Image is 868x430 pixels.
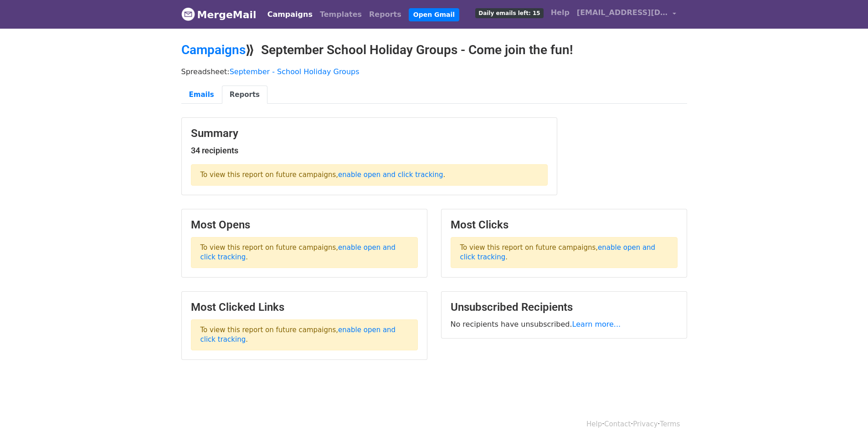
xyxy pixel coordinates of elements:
span: Daily emails left: 15 [475,8,543,18]
h3: Unsubscribed Recipients [451,301,678,314]
a: enable open and click tracking [338,171,443,179]
h2: ⟫ September School Holiday Groups - Come join the fun! [181,42,687,58]
p: Spreadsheet: [181,67,687,76]
p: No recipients have unsubscribed. [451,319,678,329]
h3: Summary [191,127,548,140]
a: September - School Holiday Groups [230,67,360,76]
p: To view this report on future campaigns, . [191,237,418,268]
a: Reports [222,86,267,104]
h3: Most Opens [191,218,418,232]
a: Learn more... [572,320,621,329]
a: Emails [181,86,222,104]
a: Campaigns [181,42,246,57]
a: Help [586,420,602,428]
a: Daily emails left: 15 [472,4,547,22]
a: Privacy [633,420,657,428]
p: To view this report on future campaigns, . [191,164,548,186]
h3: Most Clicks [451,218,678,232]
a: Contact [604,420,631,428]
a: Terms [660,420,680,428]
span: [EMAIL_ADDRESS][DOMAIN_NAME] [577,7,668,18]
a: MergeMail [181,5,257,24]
a: Templates [316,5,365,24]
h3: Most Clicked Links [191,301,418,314]
a: [EMAIL_ADDRESS][DOMAIN_NAME] [573,4,680,25]
p: To view this report on future campaigns, . [451,237,678,268]
p: To view this report on future campaigns, . [191,319,418,350]
h5: 34 recipients [191,146,548,156]
a: Campaigns [264,5,316,24]
a: Reports [365,5,405,24]
a: Help [547,4,573,22]
img: MergeMail logo [181,7,195,21]
a: Open Gmail [409,8,459,21]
